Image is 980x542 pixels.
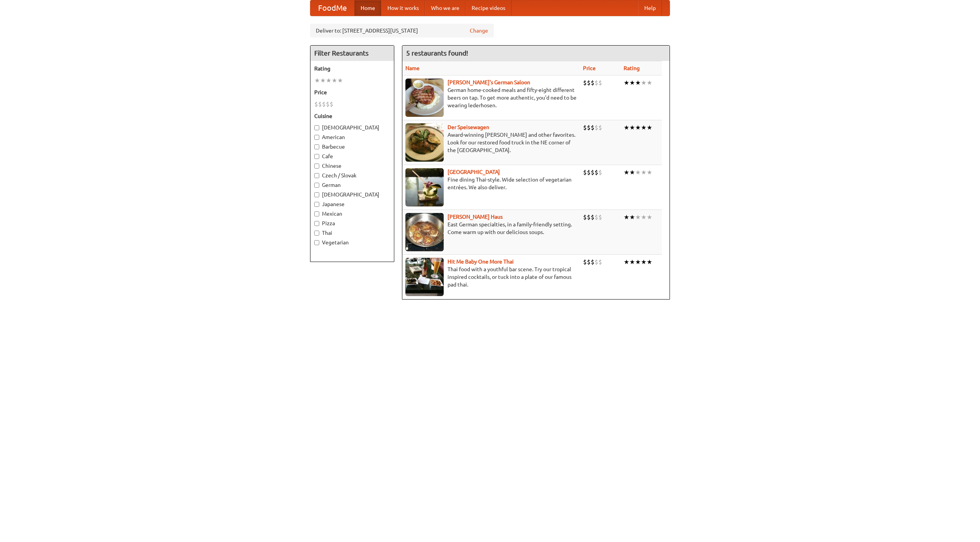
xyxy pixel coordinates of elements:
li: ★ [647,123,652,132]
label: [DEMOGRAPHIC_DATA] [314,124,390,131]
p: Award-winning [PERSON_NAME] and other favorites. Look for our restored food truck in the NE corne... [405,131,577,154]
li: ★ [635,168,641,177]
li: $ [583,168,587,177]
p: Fine dining Thai-style. Wide selection of vegetarian entrées. We also deliver. [405,176,577,191]
label: Chinese [314,162,390,170]
h5: Price [314,88,390,96]
img: kohlhaus.jpg [405,213,444,251]
a: Der Speisewagen [448,124,489,130]
a: Recipe videos [465,0,511,16]
input: [DEMOGRAPHIC_DATA] [314,125,319,130]
li: $ [591,258,595,266]
label: Cafe [314,152,390,160]
a: [PERSON_NAME] Haus [448,214,503,220]
h5: Rating [314,65,390,72]
img: satay.jpg [405,168,444,206]
li: $ [587,258,591,266]
input: Japanese [314,202,319,207]
p: East German specialties, in a family-friendly setting. Come warm up with our delicious soups. [405,221,577,236]
li: $ [583,213,587,221]
h4: Filter Restaurants [310,46,394,61]
li: ★ [337,76,343,85]
li: ★ [647,258,652,266]
label: Vegetarian [314,239,390,246]
li: $ [595,213,598,221]
li: $ [322,100,326,108]
img: babythai.jpg [405,258,444,296]
input: Thai [314,231,319,236]
input: Pizza [314,221,319,226]
li: ★ [635,79,641,87]
label: Barbecue [314,143,390,151]
input: [DEMOGRAPHIC_DATA] [314,192,319,197]
li: ★ [629,79,635,87]
li: $ [595,79,598,87]
li: ★ [647,168,652,177]
li: $ [598,123,602,132]
li: $ [595,258,598,266]
li: ★ [320,76,326,85]
li: ★ [635,258,641,266]
li: $ [314,100,318,108]
input: Barbecue [314,144,319,149]
li: $ [330,100,333,108]
label: Thai [314,229,390,237]
li: $ [598,213,602,221]
li: ★ [624,123,629,132]
input: Mexican [314,211,319,216]
li: ★ [641,258,647,266]
input: Chinese [314,164,319,169]
li: $ [598,79,602,87]
li: ★ [629,213,635,221]
a: Home [354,0,381,16]
ng-pluralize: 5 restaurants found! [406,49,468,57]
div: Deliver to: [STREET_ADDRESS][US_STATE] [310,24,494,38]
li: ★ [629,258,635,266]
li: $ [587,213,591,221]
input: Vegetarian [314,240,319,245]
li: ★ [332,76,337,85]
li: $ [595,123,598,132]
li: ★ [635,123,641,132]
li: ★ [641,123,647,132]
li: ★ [624,258,629,266]
a: Name [405,65,420,71]
li: ★ [326,76,332,85]
li: $ [595,168,598,177]
label: German [314,181,390,189]
a: Rating [624,65,640,71]
a: Price [583,65,596,71]
input: German [314,183,319,188]
img: esthers.jpg [405,79,444,117]
label: Mexican [314,210,390,218]
label: Japanese [314,200,390,208]
a: Who we are [425,0,465,16]
h5: Cuisine [314,112,390,120]
label: Czech / Slovak [314,172,390,179]
li: $ [591,79,595,87]
li: ★ [647,79,652,87]
li: $ [587,168,591,177]
a: [PERSON_NAME]'s German Saloon [448,79,530,85]
input: Czech / Slovak [314,173,319,178]
a: Hit Me Baby One More Thai [448,259,514,265]
li: $ [598,258,602,266]
img: speisewagen.jpg [405,123,444,162]
li: $ [598,168,602,177]
li: ★ [629,123,635,132]
input: American [314,135,319,140]
li: $ [326,100,330,108]
li: $ [591,123,595,132]
label: [DEMOGRAPHIC_DATA] [314,191,390,198]
li: ★ [624,168,629,177]
a: FoodMe [310,0,354,16]
li: $ [587,79,591,87]
a: Help [638,0,662,16]
a: [GEOGRAPHIC_DATA] [448,169,500,175]
li: ★ [629,168,635,177]
li: $ [587,123,591,132]
li: ★ [624,79,629,87]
